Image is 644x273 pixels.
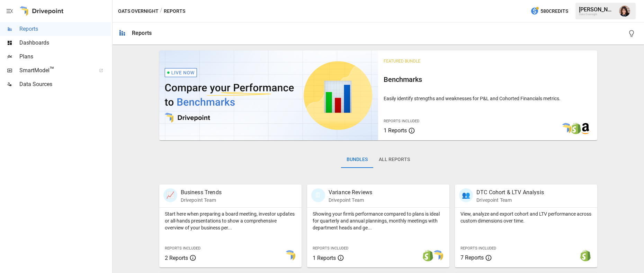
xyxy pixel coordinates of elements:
span: ™ [50,65,54,74]
img: smart model [284,250,295,261]
div: / [160,7,162,16]
p: Drivepoint Team [329,197,372,204]
span: Reports Included [165,246,200,251]
span: Featured Bundle [384,59,420,64]
span: Reports Included [313,246,348,251]
div: [PERSON_NAME] [579,6,615,13]
span: Reports Included [384,119,419,123]
span: 580 Credits [540,7,568,16]
div: 📈 [163,188,177,202]
img: smart model [432,250,443,261]
img: shopify [580,250,591,261]
span: Data Sources [19,80,111,88]
button: 580Credits [528,5,571,18]
p: Drivepoint Team [476,197,544,204]
img: shopify [422,250,433,261]
img: smart model [561,123,572,134]
p: View, analyze and export cohort and LTV performance across custom dimensions over time. [460,210,592,224]
div: Reports [132,30,152,36]
img: Lisa Lutich [619,6,630,17]
img: amazon [580,123,591,134]
p: Showing your firm's performance compared to plans is ideal for quarterly and annual plannings, mo... [313,210,444,231]
div: 🗓 [311,188,325,202]
span: 1 Reports [384,127,407,134]
span: Reports Included [460,246,496,251]
p: Drivepoint Team [181,197,222,204]
img: shopify [570,123,581,134]
p: Variance Reviews [329,188,372,197]
span: Dashboards [19,39,111,47]
span: SmartModel [19,66,91,75]
button: Lisa Lutich [615,1,634,21]
p: Start here when preparing a board meeting, investor updates or all-hands presentations to show a ... [165,210,296,231]
span: 7 Reports [460,254,484,261]
h6: Benchmarks [384,74,592,85]
span: Plans [19,53,111,61]
button: Oats Overnight [118,7,159,16]
span: Reports [19,25,111,33]
span: 1 Reports [313,255,336,261]
button: Bundles [341,151,373,168]
p: DTC Cohort & LTV Analysis [476,188,544,197]
div: 👥 [459,188,473,202]
p: Business Trends [181,188,222,197]
div: Oats Overnight [579,13,615,16]
img: video thumbnail [159,50,378,140]
button: All Reports [373,151,415,168]
span: 2 Reports [165,255,188,261]
p: Easily identify strengths and weaknesses for P&L and Cohorted Financials metrics. [384,95,592,102]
